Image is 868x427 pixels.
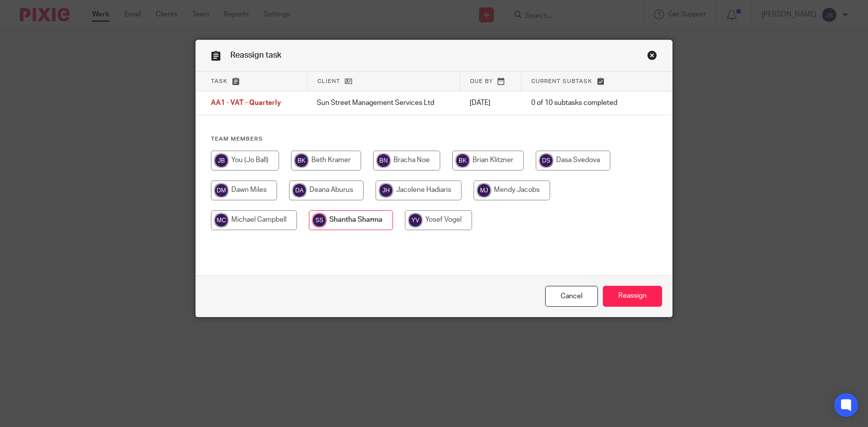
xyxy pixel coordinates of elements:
[603,286,662,307] input: Reassign
[211,135,658,143] h4: Team members
[531,79,592,84] span: Current subtask
[211,100,281,107] span: AA1 - VAT - Quarterly
[470,79,493,84] span: Due by
[211,79,228,84] span: Task
[317,98,450,108] p: Sun Street Management Services Ltd
[521,91,639,115] td: 0 of 10 subtasks completed
[470,98,511,108] p: [DATE]
[230,51,282,59] span: Reassign task
[647,50,657,64] a: Close this dialog window
[317,79,340,84] span: Client
[545,286,598,307] a: Close this dialog window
